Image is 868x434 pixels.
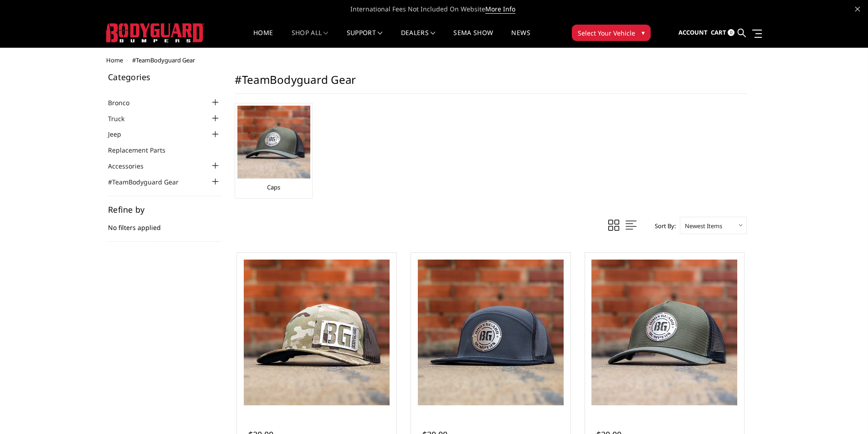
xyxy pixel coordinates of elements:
a: Loden / Black Cap [587,255,742,410]
img: BODYGUARD BUMPERS [106,23,204,42]
a: Support [347,30,383,47]
img: Graphite / Black Cap [418,260,564,405]
span: #TeamBodyguard Gear [132,56,195,64]
a: Truck [108,114,136,123]
a: More Info [485,5,515,14]
img: Loden / Black Cap [591,260,737,405]
span: Account [678,28,708,36]
span: ▾ [642,28,645,37]
a: shop all [292,30,329,47]
a: Caps [267,183,280,191]
iframe: Chat Widget [822,390,868,434]
a: Cart 0 [711,20,734,45]
a: Replacement Parts [108,145,177,155]
a: Graphite / Black Cap [413,255,568,410]
h1: #TeamBodyguard Gear [235,73,747,94]
h5: Categories [108,73,221,81]
h5: Refine by [108,205,221,214]
button: Select Your Vehicle [572,25,651,41]
div: No filters applied [108,205,221,242]
a: Account [678,20,708,45]
a: Camo / Brown Cap [239,255,394,410]
a: Accessories [108,161,155,171]
label: Sort By: [650,219,676,233]
a: News [511,30,530,47]
a: Bronco [108,98,141,107]
a: Home [253,30,273,47]
a: #TeamBodyguard Gear [108,177,190,187]
a: Dealers [401,30,436,47]
a: Jeep [108,129,133,139]
img: Camo / Brown Cap [244,260,390,405]
a: Home [106,56,123,64]
span: Cart [711,28,726,36]
span: Select Your Vehicle [578,28,635,38]
a: SEMA Show [453,30,493,47]
span: 0 [728,29,734,36]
